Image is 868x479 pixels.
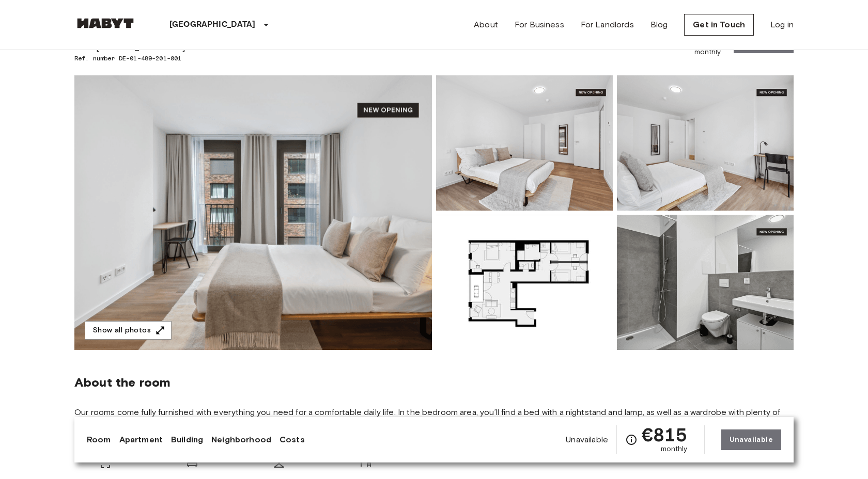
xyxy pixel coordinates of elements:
a: For Business [515,19,564,31]
img: Habyt [74,18,136,28]
img: Marketing picture of unit DE-01-489-201-001 [74,75,432,350]
a: Building [171,434,203,446]
img: Picture of unit DE-01-489-201-001 [436,75,613,211]
span: monthly [694,47,721,57]
svg: Check cost overview for full price breakdown. Please note that discounts apply to new joiners onl... [625,434,638,446]
a: About [474,19,498,31]
a: Costs [280,434,305,446]
a: Log in [770,19,794,31]
img: Picture of unit DE-01-489-201-001 [436,215,613,350]
a: For Landlords [581,19,634,31]
img: Picture of unit DE-01-489-201-001 [617,75,794,211]
span: Unavailable [566,434,608,445]
span: monthly [661,444,688,454]
a: Room [87,434,111,446]
span: Ref. number DE-01-489-201-001 [74,54,218,63]
a: Blog [650,19,668,31]
span: €815 [642,425,688,444]
a: Neighborhood [211,434,271,446]
span: Our rooms come fully furnished with everything you need for a comfortable daily life. In the bedr... [74,407,794,441]
p: [GEOGRAPHIC_DATA] [169,19,256,31]
img: Picture of unit DE-01-489-201-001 [617,215,794,350]
a: Get in Touch [684,14,754,36]
a: Apartment [119,434,163,446]
button: Show all photos [85,321,172,340]
span: About the room [74,375,794,390]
